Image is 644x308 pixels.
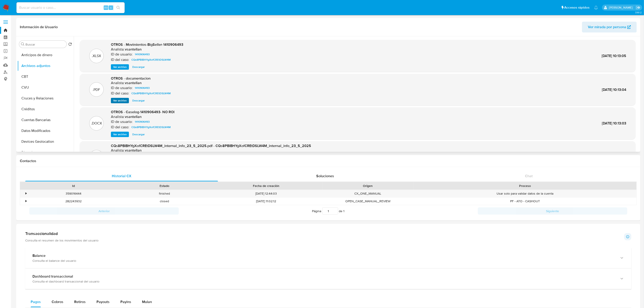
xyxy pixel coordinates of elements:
div: 282243932 [28,198,119,205]
a: 1410906493 [133,85,151,91]
span: Soluciones [316,173,334,179]
span: OTROS - Movimientos-BigSeller-1410906493 [111,42,183,47]
button: Ver archivo [111,64,129,70]
a: Notificaciones [594,6,598,9]
button: Volver al orden por defecto [68,42,72,47]
p: ID del caso: [111,125,129,129]
span: Ver archivo [113,65,127,69]
div: Usar solo para validar datos de la cuenta [413,190,637,197]
span: CQs8PBIBHYgXofCREtDSLW4M_internal_info_23_5_2025.pdf - CQs8PBIBHYgXofCREtDSLW4M_internal_info_23_... [111,143,311,148]
button: Siguiente [478,207,627,215]
h6: vsantellan [125,115,142,119]
button: Descargar [130,64,147,70]
input: Buscar usuario o caso... [16,5,125,11]
span: Descargar [132,65,145,69]
div: • [25,191,27,196]
button: Anterior [29,207,179,215]
div: • [25,199,27,203]
p: ID del caso: [111,57,129,62]
span: CQs8PBIBHYgXofCREtDSLW4M [131,91,171,96]
span: Accesos rápidos [564,5,590,10]
a: CQs8PBIBHYgXofCREtDSLW4M [130,57,172,62]
span: OTROS - documentacion [111,76,151,81]
span: Historial CX [112,173,131,179]
button: Anticipos de dinero [17,50,74,60]
p: .DOCX [91,121,102,126]
span: s [110,5,112,10]
div: finished [119,190,210,197]
h6: vsantellan [125,148,142,153]
span: Ver archivo [113,132,127,137]
div: OPEN_CASE_MANUAL_REVIEW [322,198,413,205]
div: Fecha de creación [213,184,319,188]
span: CQs8PBIBHYgXofCREtDSLW4M [131,124,171,130]
p: ID del caso: [111,91,129,96]
input: Buscar [25,42,65,46]
button: Ver mirada por persona [582,22,637,32]
button: CBT [17,71,74,82]
span: 1 [344,209,345,213]
p: Analista: [111,47,124,52]
p: .XLSX [92,53,101,58]
a: 1410906493 [133,52,151,57]
button: Cruces y Relaciones [17,93,74,104]
a: Salir [636,5,641,10]
button: CVU [17,82,74,93]
p: Analista: [111,148,124,153]
h1: Información de Usuario [20,25,58,29]
button: Ver archivo [111,132,129,137]
span: Página de [312,207,345,215]
span: 1410906493 [135,52,150,57]
button: Direcciones [17,147,74,158]
p: .PDF [93,87,100,92]
button: Ver archivo [111,98,129,103]
span: 1410906493 [135,85,150,91]
div: Id [31,184,116,188]
p: ID de usuario: [111,52,133,57]
div: Origen [325,184,410,188]
a: 1410906493 [133,119,151,124]
div: PF - ATO - CASHOUT [413,198,637,205]
p: Analista: [111,115,124,119]
div: [DATE] 12:44:03 [210,190,322,197]
div: Proceso [417,184,633,188]
p: Analista: [111,81,124,85]
span: Chat [525,173,533,179]
button: Descargar [130,98,147,103]
span: Alt [104,5,108,10]
button: search-icon [114,5,123,11]
div: CX_ONE_MANUAL [322,190,413,197]
span: [DATE] 10:13:04 [602,87,626,92]
a: CQs8PBIBHYgXofCREtDSLW4M [130,124,172,130]
div: Estado [122,184,207,188]
span: Ver archivo [113,98,127,103]
div: [DATE] 11:02:12 [210,198,322,205]
p: ID de usuario: [111,120,133,124]
a: CQs8PBIBHYgXofCREtDSLW4M [130,91,172,96]
h6: vsantellan [125,47,142,52]
div: closed [119,198,210,205]
div: 359016444 [28,190,119,197]
button: Cuentas Bancarias [17,115,74,125]
span: Descargar [132,132,145,137]
button: Buscar [21,42,25,46]
span: 1410906493 [135,119,150,124]
button: Créditos [17,104,74,115]
p: eliana.eguerrero@mercadolibre.com [609,5,634,10]
span: CQs8PBIBHYgXofCREtDSLW4M [131,57,171,62]
span: Ver mirada por persona [588,22,626,32]
button: Archivos adjuntos [17,60,74,71]
button: Descargar [130,132,147,137]
button: Datos Modificados [17,125,74,136]
span: OTROS - Caselog-1410906493- NO ROI [111,109,174,115]
span: Descargar [132,98,145,103]
button: Devices Geolocation [17,136,74,147]
p: ID de usuario: [111,86,133,90]
h1: Contactos [20,159,637,163]
h6: vsantellan [125,81,142,85]
span: [DATE] 10:13:03 [602,121,626,126]
span: [DATE] 10:13:05 [602,53,626,58]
